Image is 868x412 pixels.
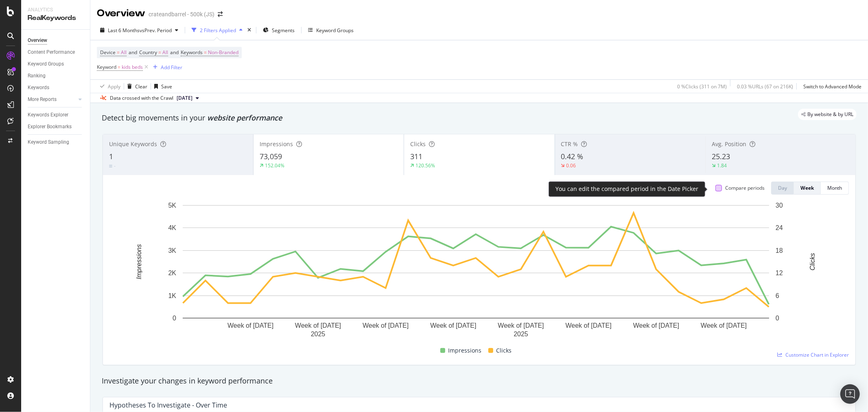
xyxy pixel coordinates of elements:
div: Save [161,83,172,90]
text: 1K [168,292,176,299]
div: 0 % Clicks ( 311 on 7M ) [677,83,727,90]
div: Overview [28,36,47,45]
button: Save [151,80,172,93]
button: Add Filter [150,62,182,72]
a: Content Performance [28,48,84,57]
span: Segments [272,27,295,34]
button: Clear [124,80,147,93]
text: 18 [776,247,783,254]
a: Explorer Bookmarks [28,123,84,131]
div: Explorer Bookmarks [28,123,72,131]
a: Keyword Groups [28,60,84,68]
span: 25.23 [712,151,730,161]
text: Week of [DATE] [295,322,341,329]
span: and [170,49,179,56]
span: 0.42 % [561,151,584,161]
button: Switch to Advanced Mode [800,80,861,93]
span: 311 [410,151,422,161]
text: Clicks [809,253,816,271]
div: Keyword Sampling [28,138,69,147]
span: Customize Chart in Explorer [785,351,849,358]
span: = [204,49,207,56]
div: Open Intercom Messenger [840,384,860,404]
span: Clicks [496,346,512,355]
div: Content Performance [28,48,75,57]
span: Clicks [410,140,426,148]
text: Week of [DATE] [227,322,273,329]
button: Keyword Groups [305,24,357,37]
a: More Reports [28,95,76,104]
span: CTR % [561,140,578,148]
span: Impressions [448,346,482,355]
text: 2025 [514,331,528,338]
span: = [158,49,161,56]
text: 24 [776,224,783,231]
div: Apply [108,83,120,90]
text: 12 [776,270,783,276]
span: All [162,47,168,58]
text: 6 [776,292,779,299]
span: Last 6 Months [108,27,140,34]
div: times [246,26,253,34]
a: Keywords [28,83,84,92]
div: RealKeywords [28,13,83,23]
button: Day [771,182,794,195]
span: Device [100,49,116,56]
span: 73,059 [260,151,282,161]
a: Customize Chart in Explorer [777,351,849,358]
button: Last 6 MonthsvsPrev. Period [97,24,181,37]
text: 0 [173,315,176,322]
div: Keyword Groups [316,27,354,34]
div: Switch to Advanced Mode [803,83,861,90]
div: Hypotheses to Investigate - Over Time [109,401,227,409]
div: Data crossed with the Crawl [110,94,173,102]
span: 1 [109,151,113,161]
a: Overview [28,36,84,45]
span: 2025 Aug. 12th [177,94,192,102]
span: Non-Branded [208,47,238,58]
div: More Reports [28,95,57,104]
div: - [114,162,116,169]
div: A chart. [109,201,842,342]
text: Week of [DATE] [498,322,544,329]
text: Impressions [136,244,142,279]
text: 2K [168,270,176,276]
div: Clear [135,83,147,90]
div: Add Filter [161,64,182,71]
text: Week of [DATE] [701,322,747,329]
div: 0.03 % URLs ( 67 on 216K ) [737,83,793,90]
span: Keyword [97,64,116,70]
div: Day [778,184,787,191]
button: Month [821,182,849,195]
span: and [129,49,137,56]
span: All [121,47,127,58]
text: 4K [168,224,176,231]
span: Unique Keywords [109,140,157,148]
button: [DATE] [173,93,202,103]
text: Week of [DATE] [633,322,679,329]
div: Keywords Explorer [28,111,68,119]
img: Equal [109,165,112,167]
div: Month [827,184,842,191]
span: Impressions [260,140,293,148]
text: Week of [DATE] [430,322,476,329]
div: 152.04% [265,162,284,169]
div: 0.06 [566,162,576,169]
div: Investigate your changes in keyword performance [102,376,857,386]
button: Week [794,182,821,195]
button: Apply [97,80,120,93]
span: By website & by URL [807,112,853,117]
span: vs Prev. Period [140,27,172,34]
text: 0 [776,315,779,322]
div: 2 Filters Applied [200,27,236,34]
div: crateandbarrel - 500k (JS) [149,10,214,18]
div: Keyword Groups [28,60,64,68]
div: legacy label [798,109,857,120]
button: 2 Filters Applied [188,24,246,37]
a: Keywords Explorer [28,111,84,119]
text: Week of [DATE] [566,322,612,329]
div: arrow-right-arrow-left [218,11,223,17]
span: Country [139,49,157,56]
div: You can edit the compared period in the Date Picker [555,185,698,193]
a: Ranking [28,72,84,80]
